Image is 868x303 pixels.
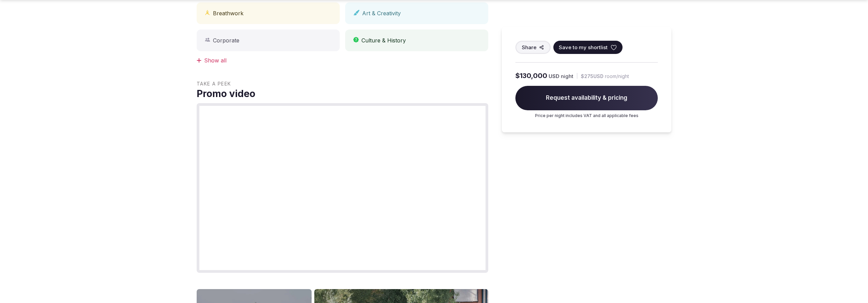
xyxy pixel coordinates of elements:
span: night [561,73,573,80]
span: Share [522,44,536,51]
span: $130,000 [515,71,547,80]
iframe: Venue promo video [199,106,486,270]
button: Save to my shortlist [553,41,623,54]
div: | [576,72,578,79]
span: Promo video [197,87,488,100]
div: Show all [197,57,488,64]
p: Price per night includes VAT and all applicable fees [515,113,658,119]
span: Take a peek [197,80,488,87]
span: Request availability & pricing [515,86,658,110]
span: $275 USD [581,73,604,80]
span: room/night [605,73,629,80]
button: Share [515,41,551,54]
span: USD [549,73,559,80]
span: Save to my shortlist [559,44,608,51]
